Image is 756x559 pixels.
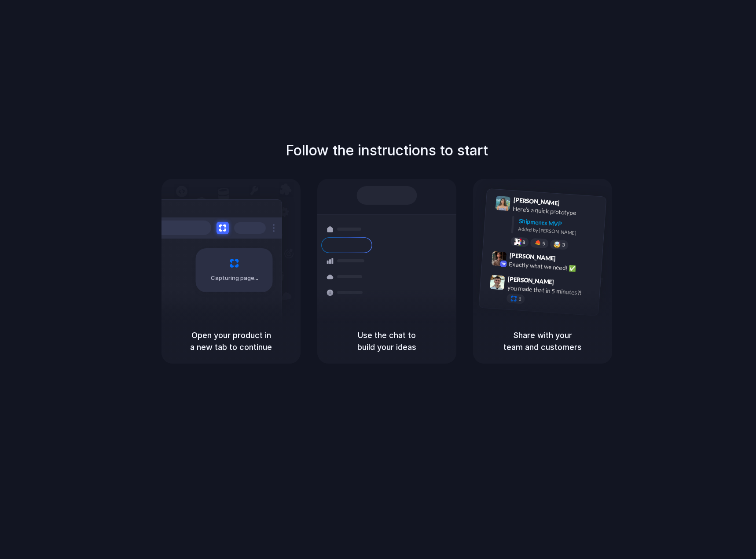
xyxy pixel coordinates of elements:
[507,283,595,298] div: you made that in 5 minutes?!
[172,329,290,353] h5: Open your product in a new tab to continue
[562,242,565,247] span: 3
[542,241,545,246] span: 5
[509,259,597,274] div: Exactly what we need! ✅
[509,250,556,263] span: [PERSON_NAME]
[211,274,260,283] span: Capturing page
[554,241,561,248] div: 🤯
[513,204,601,219] div: Here's a quick prototype
[484,329,602,353] h5: Share with your team and customers
[518,296,521,301] span: 1
[513,195,560,208] span: [PERSON_NAME]
[562,199,580,210] span: 9:41 AM
[522,239,525,244] span: 8
[328,329,446,353] h5: Use the chat to build your ideas
[518,216,600,231] div: Shipments MVP
[518,225,599,238] div: Added by [PERSON_NAME]
[286,140,488,161] h1: Follow the instructions to start
[557,278,575,289] span: 9:47 AM
[508,274,554,287] span: [PERSON_NAME]
[558,254,576,265] span: 9:42 AM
